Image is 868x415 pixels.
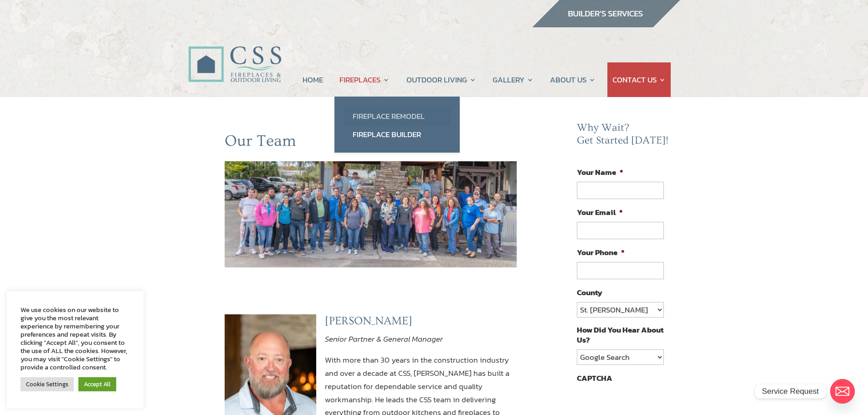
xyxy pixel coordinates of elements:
img: team2 [225,161,517,267]
h2: Why Wait? Get Started [DATE]! [577,122,671,151]
h1: Our Team [225,132,517,155]
a: GALLERY [493,62,534,97]
a: FIREPLACES [339,62,390,97]
label: How Did You Hear About Us? [577,325,663,345]
a: HOME [303,62,323,97]
a: builder services construction supply [532,19,680,31]
a: Fireplace Builder [344,125,451,143]
label: Your Email [577,207,623,217]
label: County [577,287,602,297]
em: Senior Partner & General Manager [325,333,443,345]
a: CONTACT US [612,62,666,97]
a: Email [830,379,855,404]
a: ABOUT US [550,62,596,97]
h3: [PERSON_NAME] [325,314,517,333]
div: We use cookies on our website to give you the most relevant experience by remembering your prefer... [21,306,130,371]
img: CSS Fireplaces & Outdoor Living (Formerly Construction Solutions & Supply)- Jacksonville Ormond B... [188,21,281,87]
label: Your Name [577,167,623,177]
a: Fireplace Remodel [344,107,451,125]
label: Your Phone [577,247,625,257]
a: Accept All [78,377,116,391]
label: CAPTCHA [577,373,612,383]
a: OUTDOOR LIVING [406,62,476,97]
a: Cookie Settings [21,377,74,391]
